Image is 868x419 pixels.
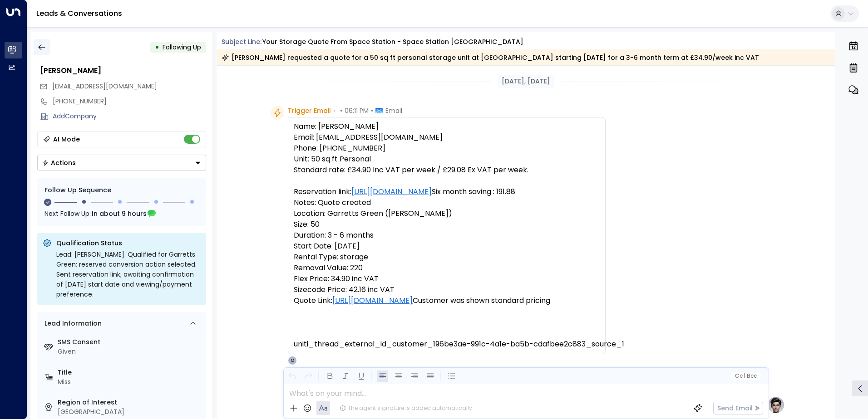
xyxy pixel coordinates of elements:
span: In about 9 hours [92,209,147,219]
span: Following Up [163,43,201,52]
a: [URL][DOMAIN_NAME] [332,295,413,306]
pre: Name: [PERSON_NAME] Email: [EMAIL_ADDRESS][DOMAIN_NAME] Phone: [PHONE_NUMBER] Unit: 50 sq ft Pers... [294,121,600,350]
div: [DATE], [DATE] [498,75,554,88]
a: Leads & Conversations [36,8,122,19]
label: Title [58,368,202,377]
div: [PERSON_NAME] [40,65,206,76]
button: Cc|Bcc [731,372,760,380]
span: • [371,106,373,115]
span: 06:11 PM [345,106,369,115]
span: Subject Line: [222,37,261,46]
button: Redo [302,370,314,382]
label: Region of Interest [58,398,202,407]
div: Given [58,347,202,356]
div: Your storage quote from Space Station - Space Station [GEOGRAPHIC_DATA] [262,37,523,47]
button: Actions [37,155,206,171]
span: • [340,106,342,115]
p: Qualification Status [56,239,201,248]
img: profile-logo.png [767,396,785,414]
span: Email [385,106,402,115]
a: [URL][DOMAIN_NAME] [351,186,432,197]
div: The agent signature is added automatically [340,404,472,412]
span: • [333,106,335,115]
div: Follow Up Sequence [44,185,199,195]
span: seema_sandhu@hotmail.com [52,82,157,91]
div: [GEOGRAPHIC_DATA] [58,407,202,417]
span: Cc Bcc [735,373,756,379]
span: Trigger Email [288,106,331,115]
div: • [155,39,159,55]
div: Actions [42,159,76,167]
div: AI Mode [53,135,80,144]
span: [EMAIL_ADDRESS][DOMAIN_NAME] [52,82,157,91]
div: Lead Information [41,319,102,328]
div: AddCompany [53,112,206,121]
div: Miss [58,377,202,387]
div: [PHONE_NUMBER] [53,97,206,106]
div: Button group with a nested menu [37,155,206,171]
div: Next Follow Up: [44,209,199,219]
span: | [744,373,745,379]
button: Undo [286,370,298,382]
div: O [288,356,297,365]
div: [PERSON_NAME] requested a quote for a 50 sq ft personal storage unit at [GEOGRAPHIC_DATA] startin... [222,53,759,62]
div: Lead: [PERSON_NAME]. Qualified for Garretts Green; reserved conversion action selected. Sent rese... [56,249,201,299]
label: SMS Consent [58,337,202,347]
